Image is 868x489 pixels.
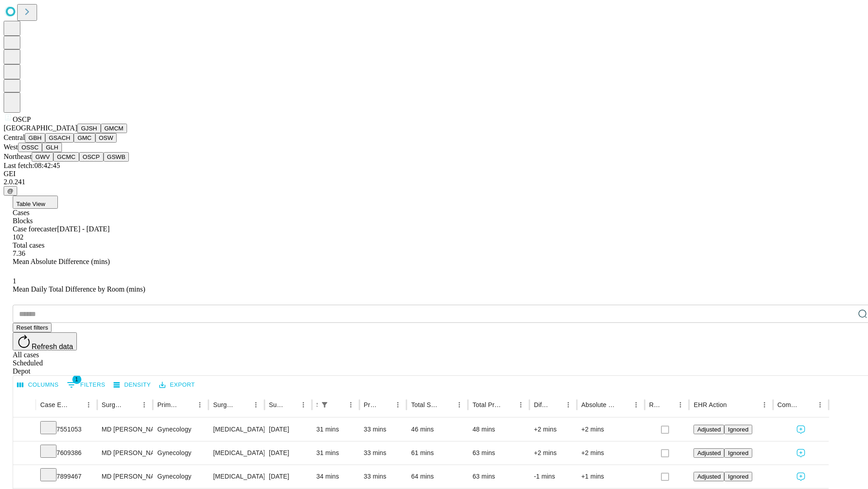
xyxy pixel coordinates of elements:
button: Density [111,378,153,392]
button: Menu [674,398,687,411]
div: Resolved in EHR [649,401,661,408]
span: Adjusted [697,450,721,456]
div: Surgery Date [269,401,283,408]
div: [DATE] [269,441,307,465]
div: +2 mins [534,418,572,441]
button: Expand [18,469,31,485]
div: 7609386 [40,441,93,465]
button: Sort [125,398,138,411]
button: Menu [297,398,310,411]
button: Menu [193,398,206,411]
button: Sort [440,398,453,411]
span: Ignored [728,426,748,433]
button: Menu [138,398,151,411]
button: Menu [392,398,404,411]
button: Sort [70,398,82,411]
button: GBH [25,133,45,143]
div: Difference [534,401,548,408]
span: @ [7,187,14,194]
button: Table View [13,196,58,209]
button: Sort [332,398,344,411]
div: 63 mins [472,441,525,465]
div: 31 mins [316,441,355,465]
div: 34 mins [316,465,355,488]
span: Table View [16,201,45,207]
div: +2 mins [534,441,572,465]
button: Sort [801,398,814,411]
button: GCMC [53,152,79,162]
button: Menu [814,398,826,411]
div: MD [PERSON_NAME] [102,465,148,488]
div: 31 mins [316,418,355,441]
span: [DATE] - [DATE] [57,225,109,233]
div: [DATE] [269,465,307,488]
div: 33 mins [364,465,402,488]
button: Menu [344,398,357,411]
div: [MEDICAL_DATA] INJECTION IMPLANT MATERIAL SUBMUCOSAL [MEDICAL_DATA] [213,441,259,465]
button: GWV [32,152,53,162]
button: Show filters [65,378,108,392]
button: Sort [284,398,297,411]
button: Refresh data [13,332,77,350]
button: Expand [18,422,31,438]
span: OSCP [13,115,31,123]
button: Sort [728,398,741,411]
div: Gynecology [157,418,204,441]
button: Menu [453,398,466,411]
div: 64 mins [411,465,463,488]
div: Absolute Difference [581,401,616,408]
span: [GEOGRAPHIC_DATA] [4,124,77,132]
span: West [4,143,18,151]
div: EHR Action [693,401,726,408]
button: OSCP [79,152,104,162]
button: Show filters [318,398,331,411]
button: Sort [549,398,562,411]
span: 1 [72,375,81,384]
button: Adjusted [693,448,724,458]
div: Gynecology [157,465,204,488]
div: 48 mins [472,418,525,441]
button: GLH [42,143,61,152]
div: 7551053 [40,418,93,441]
div: +1 mins [581,465,640,488]
div: MD [PERSON_NAME] [102,418,148,441]
button: GMC [74,133,95,143]
button: Menu [250,398,262,411]
div: Surgeon Name [102,401,124,408]
span: Total cases [13,241,44,249]
button: Menu [514,398,527,411]
button: Menu [630,398,642,411]
div: MD [PERSON_NAME] [102,441,148,465]
button: Ignored [724,472,752,481]
div: Predicted In Room Duration [364,401,378,408]
div: Total Predicted Duration [472,401,501,408]
button: Expand [18,446,31,461]
div: +2 mins [581,441,640,465]
div: +2 mins [581,418,640,441]
button: @ [4,186,17,196]
div: Gynecology [157,441,204,465]
div: 7899467 [40,465,93,488]
span: 7.36 [13,249,25,257]
button: OSSC [18,143,42,152]
button: Sort [237,398,250,411]
div: 61 mins [411,441,463,465]
button: Export [157,378,197,392]
button: GMCM [101,124,127,133]
div: Comments [778,401,800,408]
button: GJSH [77,124,101,133]
button: Ignored [724,425,752,434]
button: Menu [758,398,771,411]
button: GSACH [45,133,74,143]
div: Surgery Name [213,401,236,408]
span: Last fetch: 08:42:45 [4,162,60,169]
div: 2.0.241 [4,178,864,186]
div: 63 mins [472,465,525,488]
div: Scheduled In Room Duration [316,401,317,408]
div: 33 mins [364,441,402,465]
button: Adjusted [693,425,724,434]
span: 102 [13,233,24,241]
button: Sort [181,398,193,411]
span: Ignored [728,473,748,480]
button: Menu [562,398,575,411]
